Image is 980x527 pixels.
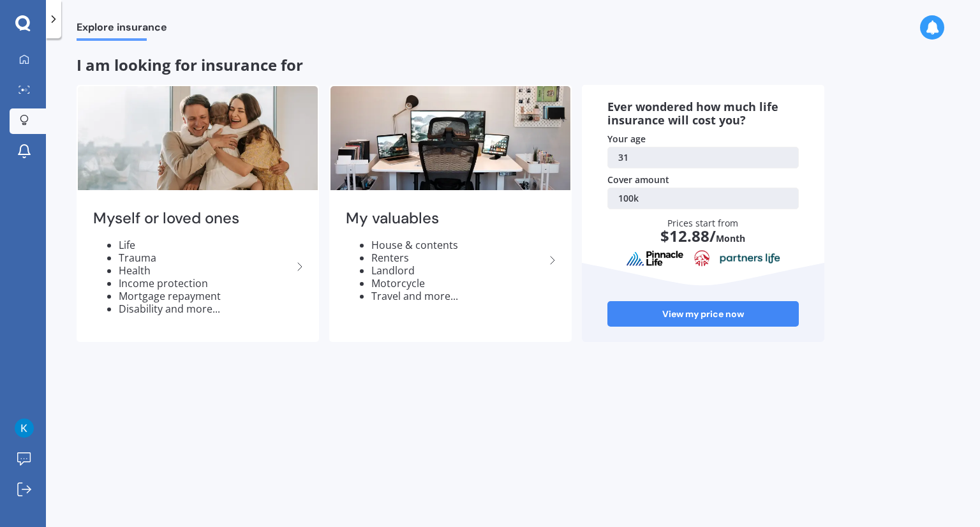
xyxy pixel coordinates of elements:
[626,250,685,267] img: pinnacle
[371,290,545,302] li: Travel and more...
[346,209,545,228] h2: My valuables
[371,251,545,264] li: Renters
[720,253,781,264] img: partnersLife
[607,174,799,186] div: Cover amount
[119,251,292,264] li: Trauma
[119,239,292,251] li: Life
[119,264,292,277] li: Health
[78,86,318,190] img: Myself or loved ones
[607,133,799,145] div: Your age
[15,419,34,438] img: ACg8ocKqvbehSLnH_y9rzmSYa7alcmt0WnHPjn2H_Pu3bJ6cTaMN6g=s96-c
[371,264,545,277] li: Landlord
[330,86,570,190] img: My valuables
[77,54,303,75] span: I am looking for insurance for
[716,232,745,244] span: Month
[607,188,799,209] a: 100k
[371,277,545,290] li: Motorcycle
[607,147,799,168] a: 31
[660,225,716,246] span: $ 12.88 /
[77,21,167,38] span: Explore insurance
[119,302,292,315] li: Disability and more...
[119,290,292,302] li: Mortgage repayment
[607,301,799,327] a: View my price now
[621,217,786,256] div: Prices start from
[119,277,292,290] li: Income protection
[371,239,545,251] li: House & contents
[694,250,709,267] img: aia
[93,209,292,228] h2: Myself or loved ones
[607,100,799,128] div: Ever wondered how much life insurance will cost you?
